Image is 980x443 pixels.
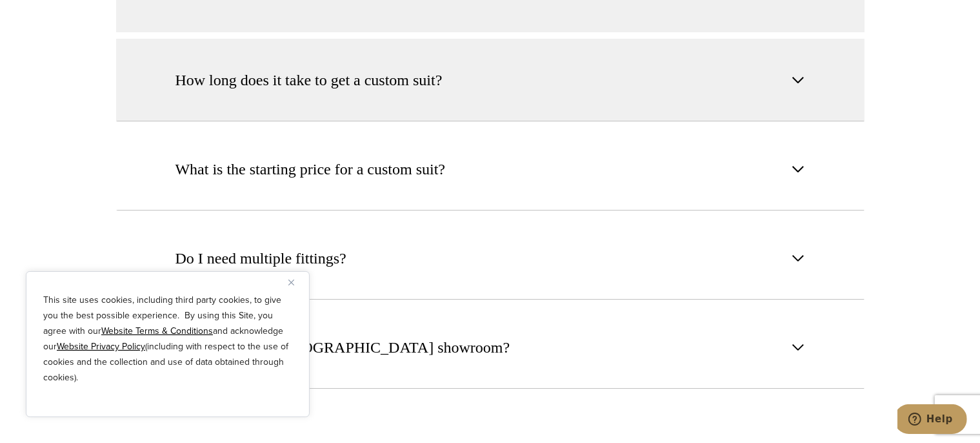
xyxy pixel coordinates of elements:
[116,306,865,389] button: Can I visit your [GEOGRAPHIC_DATA] showroom?
[116,217,865,300] button: Do I need multiple fittings?
[101,324,213,338] a: Website Terms & Conditions
[288,274,304,290] button: Close
[175,336,510,359] span: Can I visit your [GEOGRAPHIC_DATA] showroom?
[175,158,446,181] span: What is the starting price for a custom suit?
[43,293,292,386] p: This site uses cookies, including third party cookies, to give you the best possible experience. ...
[57,340,145,353] a: Website Privacy Policy
[116,39,865,121] button: How long does it take to get a custom suit?
[288,280,294,285] img: Close
[897,404,967,437] iframe: Opens a widget where you can chat to one of our agents
[175,247,346,270] span: Do I need multiple fittings?
[116,128,865,211] button: What is the starting price for a custom suit?
[175,68,443,92] span: How long does it take to get a custom suit?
